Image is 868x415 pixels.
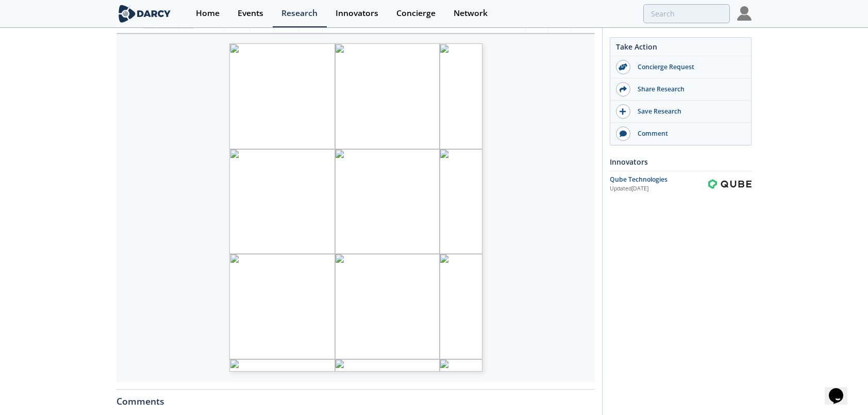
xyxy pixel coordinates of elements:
[610,41,751,56] div: Take Action
[630,85,746,94] div: Share Research
[610,185,708,193] div: Updated [DATE]
[737,6,752,21] img: Profile
[610,153,752,171] div: Innovators
[196,9,220,18] div: Home
[825,374,858,405] iframe: chat widget
[238,9,263,18] div: Events
[630,62,746,72] div: Concierge Request
[643,4,730,23] input: Advanced Search
[610,175,708,184] div: Qube Technologies
[116,5,173,23] img: logo-wide.svg
[396,9,436,18] div: Concierge
[630,129,746,138] div: Comment
[708,179,752,189] img: Qube Technologies
[336,9,378,18] div: Innovators
[281,9,318,18] div: Research
[454,9,488,18] div: Network
[116,390,595,406] div: Comments
[610,175,752,193] a: Qube Technologies Updated[DATE] Qube Technologies
[630,107,746,116] div: Save Research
